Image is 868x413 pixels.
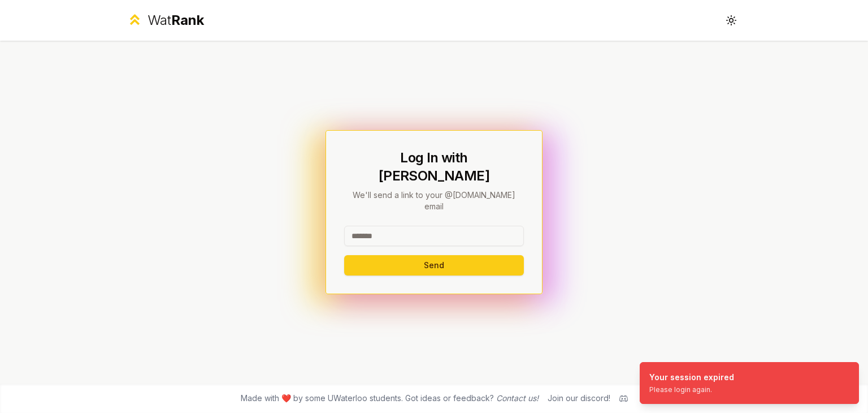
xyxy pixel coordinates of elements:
[344,190,524,212] p: We'll send a link to your @[DOMAIN_NAME] email
[548,393,610,404] div: Join our discord!
[127,11,204,29] a: WatRank
[649,385,734,394] div: Please login again.
[241,393,539,404] span: Made with ❤️ by some UWaterloo students. Got ideas or feedback?
[344,149,524,185] h1: Log In with [PERSON_NAME]
[649,372,734,383] div: Your session expired
[344,255,524,276] button: Send
[496,393,539,403] a: Contact us!
[171,12,204,28] span: Rank
[147,11,204,29] div: Wat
